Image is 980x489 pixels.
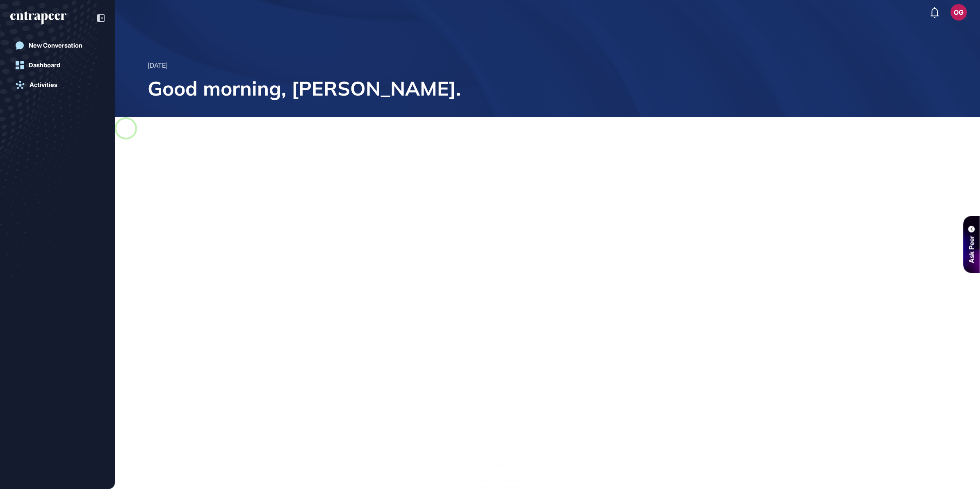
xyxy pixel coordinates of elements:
[966,236,976,263] div: Ask Peer
[10,57,105,73] a: Dashboard
[148,60,168,71] div: [DATE]
[10,11,66,25] div: entrapeer-logo
[29,42,82,49] div: New Conversation
[30,81,57,89] div: Activities
[950,4,967,21] button: OG
[29,62,60,69] div: Dashboard
[148,76,947,101] span: Good morning, [PERSON_NAME].
[10,77,105,93] a: Activities
[10,37,105,54] a: New Conversation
